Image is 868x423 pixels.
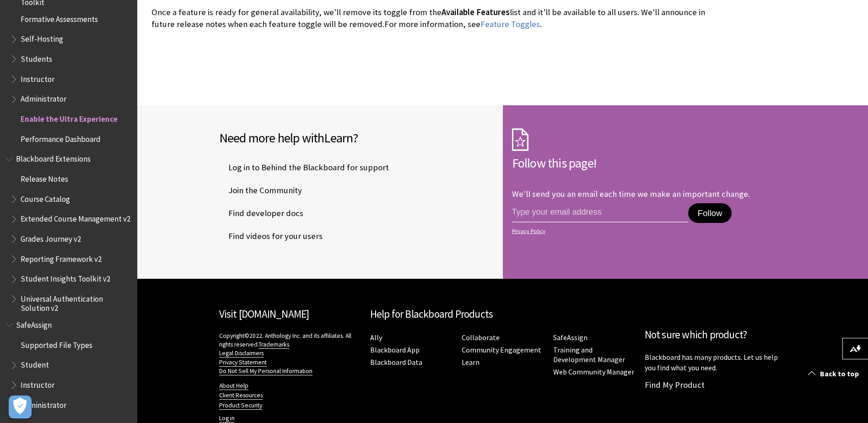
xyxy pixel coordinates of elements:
[219,331,361,375] p: Copyright©2022. Anthology Inc. and its affiliates. All rights reserved.
[21,191,70,204] span: Course Catalog
[21,92,66,104] span: Administrator
[21,51,52,64] span: Students
[219,401,262,410] a: Product Security
[442,7,510,17] span: Available Features
[16,152,91,164] span: Blackboard Extensions
[219,229,324,243] a: Find videos for your users
[219,161,389,174] span: Log in to Behind the Blackboard for support
[9,396,32,418] button: Open Preferences
[370,358,422,367] a: Blackboard Data
[21,131,101,144] span: Performance Dashboard
[801,365,868,382] a: Back to top
[21,171,68,184] span: Release Notes
[324,130,353,146] span: Learn
[21,251,102,264] span: Reporting Framework v2
[553,367,634,377] a: Web Community Manager
[21,397,66,410] span: Administrator
[370,333,382,342] a: Ally
[645,327,787,343] h2: Not sure which product?
[21,291,131,313] span: Universal Authentication Solution v2
[259,341,289,349] a: Trademarks
[512,228,784,234] a: Privacy Policy
[219,184,302,197] span: Join the Community
[480,19,540,30] a: Feature Toggles
[151,6,719,30] p: For more information, see .
[645,352,787,373] p: Blackboard has many products. Let us help you find what you need.
[512,128,528,151] img: Subscription Icon
[219,229,323,243] span: Find videos for your users
[21,377,54,390] span: Instructor
[219,414,235,423] a: Log in
[688,203,731,223] button: Follow
[5,152,132,313] nav: Book outline for Blackboard Extensions
[21,111,118,124] span: Enable the Ultra Experience
[21,358,49,370] span: Student
[462,345,541,355] a: Community Engagement
[219,382,248,390] a: About Help
[219,184,304,197] a: Join the Community
[512,203,689,222] input: email address
[219,128,494,147] h2: Need more help with ?
[219,307,309,320] a: Visit [DOMAIN_NAME]
[151,7,442,17] span: Once a feature is ready for general availability, we'll remove its toggle from the
[16,317,52,330] span: SafeAssign
[219,349,264,358] a: Legal Disclaimers
[21,211,130,224] span: Extended Course Management v2
[21,231,81,244] span: Grades Journey v2
[219,206,305,220] a: Find developer docs
[21,271,110,284] span: Student Insights Toolkit v2
[553,333,588,342] a: SafeAssign
[21,71,54,84] span: Instructor
[645,380,705,390] a: Find My Product
[512,153,787,173] h2: Follow this page!
[370,306,636,322] h2: Help for Blackboard Products
[219,206,303,220] span: Find developer docs
[462,358,480,367] a: Learn
[219,367,313,375] a: Do Not Sell My Personal Information
[553,345,625,364] a: Training and Development Manager
[370,345,420,355] a: Blackboard App
[21,32,63,44] span: Self-Hosting
[462,333,500,342] a: Collaborate
[512,189,750,199] p: We'll send you an email each time we make an important change.
[5,317,132,412] nav: Book outline for Blackboard SafeAssign
[219,358,267,367] a: Privacy Statement
[21,11,98,24] span: Formative Assessments
[219,161,391,174] a: Log in to Behind the Blackboard for support
[21,337,92,350] span: Supported File Types
[219,391,263,400] a: Client Resources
